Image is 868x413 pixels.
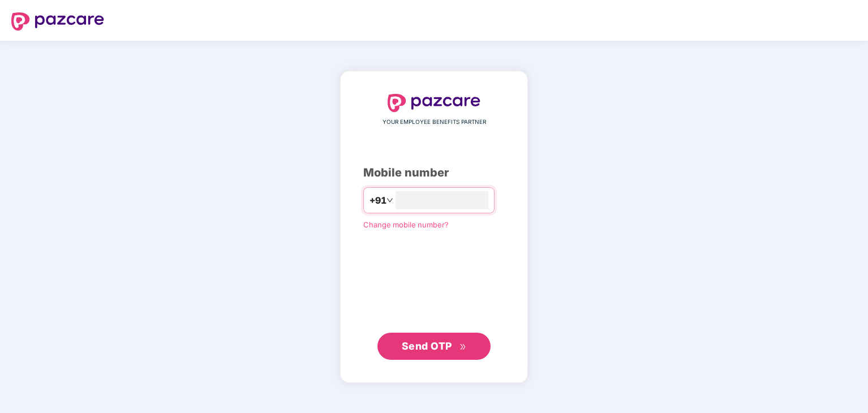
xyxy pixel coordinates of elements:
[402,340,452,352] span: Send OTP
[388,94,480,112] img: logo
[363,164,505,182] div: Mobile number
[383,118,486,127] span: YOUR EMPLOYEE BENEFITS PARTNER
[369,193,386,208] span: +91
[11,12,104,31] img: logo
[363,220,449,229] a: Change mobile number?
[377,333,491,360] button: Send OTPdouble-right
[386,197,393,204] span: down
[459,343,467,351] span: double-right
